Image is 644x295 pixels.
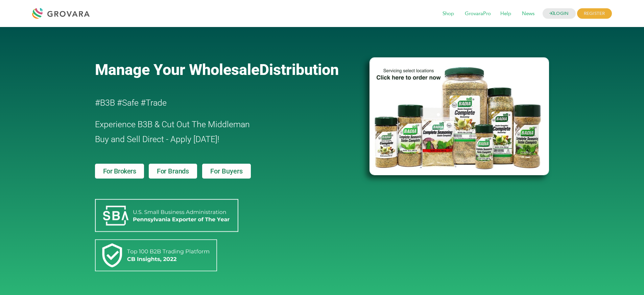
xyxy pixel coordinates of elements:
span: For Buyers [210,168,243,175]
a: For Brokers [95,164,144,179]
a: LOGIN [543,8,576,19]
span: Shop [438,7,459,20]
span: Manage Your Wholesale [95,61,259,79]
span: Help [496,7,516,20]
a: Shop [438,10,459,18]
a: For Buyers [202,164,251,179]
span: REGISTER [577,8,612,19]
span: Experience B3B & Cut Out The Middleman [95,119,250,129]
span: GrovaraPro [460,7,496,20]
a: Help [496,10,516,18]
span: Distribution [259,61,339,79]
span: For Brands [157,168,189,175]
span: Buy and Sell Direct - Apply [DATE]! [95,134,219,144]
a: GrovaraPro [460,10,496,18]
a: News [517,10,539,18]
a: Manage Your WholesaleDistribution [95,61,359,79]
span: For Brokers [103,168,136,175]
a: For Brands [149,164,197,179]
h2: #B3B #Safe #Trade [95,96,331,110]
span: News [517,7,539,20]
